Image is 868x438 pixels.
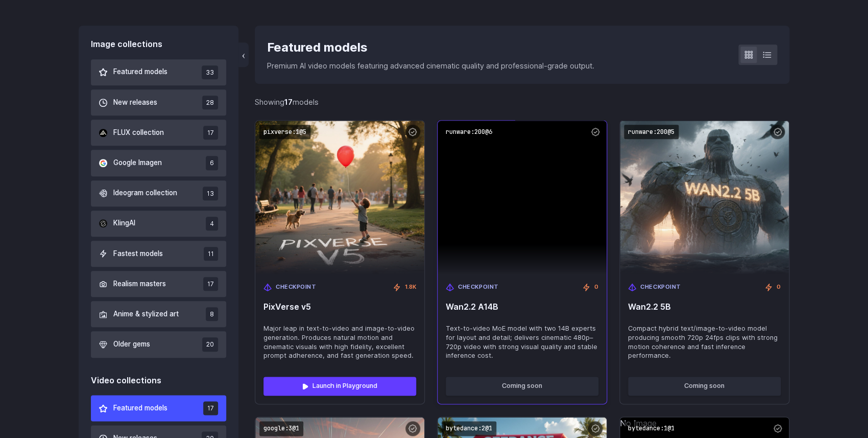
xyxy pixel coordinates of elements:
span: 11 [204,247,218,261]
code: runware:200@6 [442,125,496,140]
span: New releases [113,97,157,108]
span: 17 [203,126,218,140]
button: Featured models 33 [91,59,226,85]
span: Anime & stylized art [113,309,179,320]
a: Launch in Playground [263,377,416,395]
span: Checkpoint [276,283,317,292]
p: Premium AI video models featuring advanced cinematic quality and professional-grade output. [267,60,594,72]
button: Realism masters 17 [91,271,226,297]
span: Older gems [113,339,150,350]
code: pixverse:1@5 [259,125,310,140]
button: Ideogram collection 13 [91,180,226,206]
div: Showing models [255,96,319,108]
span: 6 [206,156,218,170]
span: 17 [203,277,218,291]
code: runware:200@5 [624,125,679,140]
button: KlingAI 4 [91,211,226,237]
span: PixVerse v5 [263,302,416,312]
span: 8 [206,307,218,321]
span: Realism masters [113,279,166,290]
span: No Image [620,418,657,428]
button: FLUX collection 17 [91,120,226,146]
span: Major leap in text-to-video and image-to-video generation. Produces natural motion and cinematic ... [263,324,416,361]
span: 20 [202,337,218,351]
img: Wan2.2 5B [620,121,789,274]
span: 4 [206,217,218,230]
span: 17 [203,401,218,415]
span: Compact hybrid text/image-to-video model producing smooth 720p 24fps clips with strong motion coh... [628,324,781,361]
span: 13 [203,187,218,200]
span: Fastest models [113,248,163,260]
span: Checkpoint [640,283,681,292]
button: ‹ [238,42,249,67]
code: bytedance:2@1 [442,421,496,436]
button: Google Imagen 6 [91,150,226,176]
code: bytedance:1@1 [624,421,679,436]
div: Featured models [267,38,594,57]
button: Coming soon [628,377,781,395]
span: Featured models [113,66,167,78]
span: 33 [202,65,218,79]
span: 0 [777,283,781,292]
span: Featured models [113,403,167,414]
span: Wan2.2 5B [628,302,781,312]
span: 0 [594,283,598,292]
div: Video collections [91,374,226,387]
strong: 17 [284,98,293,106]
div: Image collections [91,38,226,51]
span: Text-to-video MoE model with two 14B experts for layout and detail; delivers cinematic 480p–720p ... [446,324,598,361]
button: Anime & stylized art 8 [91,301,226,327]
code: google:3@1 [259,421,303,436]
span: 28 [202,96,218,109]
button: Featured models 17 [91,395,226,421]
button: Fastest models 11 [91,241,226,267]
button: Older gems 20 [91,331,226,357]
img: PixVerse v5 [255,121,424,274]
span: Checkpoint [458,283,499,292]
span: Google Imagen [113,157,162,169]
span: 1.8K [405,283,416,292]
span: FLUX collection [113,127,164,139]
span: Ideogram collection [113,188,177,199]
span: Wan2.2 A14B [446,302,598,312]
button: Coming soon [446,377,598,395]
span: KlingAI [113,218,135,229]
button: New releases 28 [91,89,226,116]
